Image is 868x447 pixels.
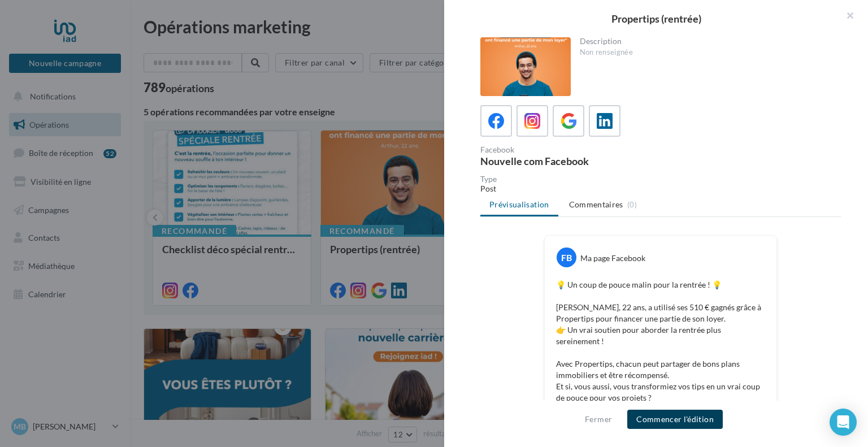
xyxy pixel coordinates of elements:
div: Post [480,183,841,194]
div: Ma page Facebook [580,253,645,264]
div: Open Intercom Messenger [830,409,857,436]
div: Facebook [480,146,656,154]
div: Propertips (rentrée) [462,14,850,24]
div: Non renseignée [580,47,832,58]
div: Description [580,37,832,45]
div: Type [480,175,841,183]
div: FB [557,248,576,267]
span: Commentaires [569,199,623,210]
button: Commencer l'édition [627,410,723,429]
p: 💡 Un coup de pouce malin pour la rentrée ! 💡 [PERSON_NAME], 22 ans, a utilisé ses 510 € gagnés gr... [556,279,765,403]
span: (0) [627,200,637,209]
button: Fermer [580,413,617,426]
div: Nouvelle com Facebook [480,156,656,166]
